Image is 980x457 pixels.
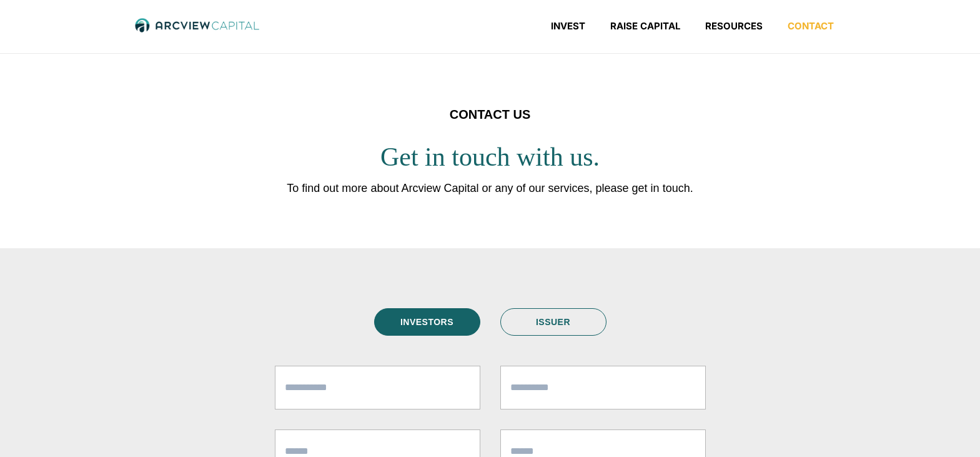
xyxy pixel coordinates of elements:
a: Resources [693,20,775,33]
h4: CONTACT US [50,104,931,126]
a: Invest [538,20,598,33]
p: To find out more about Arcview Capital or any of our services, please get in touch. [50,179,931,199]
a: INVESTORS [374,308,480,336]
a: Raise Capital [598,20,693,33]
a: ISSUER [500,308,606,336]
a: Contact [775,20,846,33]
h2: Get in touch with us. [50,141,931,174]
